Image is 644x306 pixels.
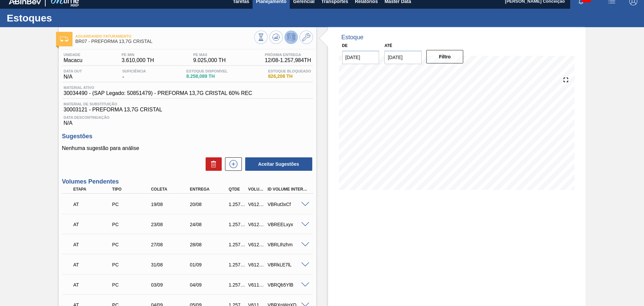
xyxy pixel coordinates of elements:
[188,222,232,227] div: 24/08/2025
[245,157,312,171] button: Aceitar Sugestões
[73,242,114,247] p: AT
[268,74,311,79] span: 826,208 TH
[64,102,311,106] span: Material de Substituição
[268,69,311,73] span: Estoque Bloqueado
[266,202,310,207] div: VBRut3xCf
[149,202,193,207] div: 19/08/2025
[110,222,154,227] div: Pedido de Compra
[64,86,253,90] span: Material ativo
[247,222,267,227] div: V612932
[64,53,83,57] span: Unidade
[72,277,115,292] div: Aguardando Informações de Transporte
[149,262,193,267] div: 31/08/2025
[193,53,226,57] span: PE MAX
[72,197,115,212] div: Aguardando Informações de Transporte
[227,242,247,247] div: 1.257,984
[266,187,310,192] div: Id Volume Interno
[266,222,310,227] div: VBREELxyx
[72,187,115,192] div: Etapa
[384,51,422,64] input: dd/mm/yyyy
[247,187,267,192] div: Volume Portal
[242,157,313,171] div: Aceitar Sugestões
[188,262,232,267] div: 01/09/2025
[222,157,242,171] div: Nova sugestão
[265,57,311,63] span: 12/08 - 1.257,984 TH
[266,262,310,267] div: VBRkLE7lL
[64,57,83,63] span: Macacu
[7,14,126,22] h1: Estoques
[188,202,232,207] div: 20/08/2025
[60,37,68,42] img: Ícone
[266,242,310,247] div: VBRLIhzhm
[265,53,311,57] span: Próxima Entrega
[121,69,148,80] div: -
[266,282,310,288] div: VBRQb5YlB
[75,34,254,38] span: Aguardando Faturamento
[64,90,253,96] span: 30034490 - (SAP Legado: 50851479) - PREFORMA 13,7G CRISTAL 60% REC
[121,57,154,63] span: 3.610,000 TH
[342,43,348,48] label: De
[72,217,115,232] div: Aguardando Informações de Transporte
[64,107,311,113] span: 30003121 - PREFORMA 13,7G CRISTAL
[62,69,84,80] div: N/A
[62,145,313,151] p: Nenhuma sugestão para análise
[227,282,247,288] div: 1.257,984
[384,43,392,48] label: Até
[110,187,154,192] div: Tipo
[64,69,82,73] span: Data out
[186,74,228,79] span: 8.258,089 TH
[247,282,267,288] div: V611905
[122,69,146,73] span: Suficiência
[254,31,268,44] button: Visão Geral dos Estoques
[110,202,154,207] div: Pedido de Compra
[247,262,267,267] div: V612934
[188,242,232,247] div: 28/08/2025
[247,242,267,247] div: V612935
[188,187,232,192] div: Entrega
[72,237,115,252] div: Aguardando Informações de Transporte
[110,242,154,247] div: Pedido de Compra
[73,222,114,227] p: AT
[149,222,193,227] div: 23/08/2025
[62,178,313,185] h3: Volumes Pendentes
[64,115,311,119] span: Data Descontinuação
[149,242,193,247] div: 27/08/2025
[73,202,114,207] p: AT
[186,69,228,73] span: Estoque Disponível
[62,113,313,126] div: N/A
[75,39,254,44] span: BR07 - PREFORMA 13,7G CRISTAL
[149,282,193,288] div: 03/09/2025
[227,222,247,227] div: 1.257,984
[227,262,247,267] div: 1.257,984
[247,202,267,207] div: V612931
[269,31,283,44] button: Atualizar Gráfico
[110,262,154,267] div: Pedido de Compra
[227,202,247,207] div: 1.257,984
[73,282,114,288] p: AT
[342,51,379,64] input: dd/mm/yyyy
[73,262,114,267] p: AT
[121,53,154,57] span: PE MIN
[193,57,226,63] span: 9.025,000 TH
[227,187,247,192] div: Qtde
[426,50,464,63] button: Filtro
[188,282,232,288] div: 04/09/2025
[284,31,298,44] button: Desprogramar Estoque
[72,257,115,272] div: Aguardando Informações de Transporte
[149,187,193,192] div: Coleta
[62,133,313,140] h3: Sugestões
[202,157,222,171] div: Excluir Sugestões
[300,31,313,44] button: Ir ao Master Data / Geral
[110,282,154,288] div: Pedido de Compra
[341,34,364,41] div: Estoque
